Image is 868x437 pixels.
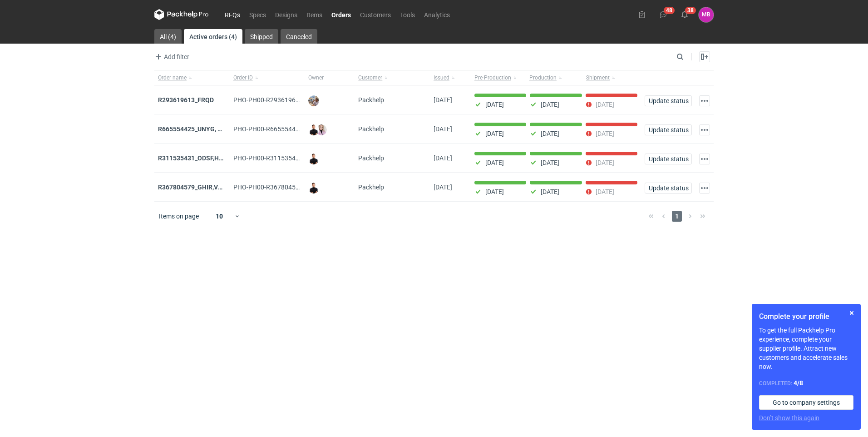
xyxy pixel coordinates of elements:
button: Update status [645,124,692,135]
a: Customers [355,9,395,20]
img: Klaudia Wiśniewska [316,124,327,135]
img: Tomasz Kubiak [308,124,319,135]
a: Items [302,9,327,20]
div: Completed: [759,378,853,388]
span: Update status [649,156,688,162]
span: Pre-Production [474,74,511,81]
h1: Complete your profile [759,311,853,322]
span: 30/04/2025 [434,154,452,162]
span: Customer [358,74,382,81]
a: Designs [271,9,302,20]
a: R367804579_GHIR,VZKA [158,184,230,191]
span: Packhelp [358,184,384,191]
button: Actions [699,124,710,135]
span: PHO-PH00-R311535431_ODSF,HMHH [233,154,341,162]
button: Actions [699,154,710,164]
button: 48 [656,7,671,22]
a: Canceled [281,29,317,44]
span: 30/04/2025 [434,184,452,191]
button: Update status [645,95,692,106]
span: Shipment [586,74,610,81]
img: Tomasz Kubiak [308,154,319,164]
p: [DATE] [485,159,504,166]
img: Michał Palasek [308,95,319,106]
a: Orders [327,9,355,20]
span: Add filter [153,51,189,62]
button: MB [699,7,714,22]
button: Order name [154,70,230,85]
a: R311535431_ODSF,HMHH [158,154,233,162]
a: Tools [395,9,419,20]
span: Order name [158,74,187,81]
button: Actions [699,183,710,194]
span: 1 [672,211,682,222]
span: PHO-PH00-R367804579_GHIR,VZKA [233,184,338,191]
p: [DATE] [541,130,559,137]
p: [DATE] [596,101,614,108]
input: Search [675,51,704,62]
button: Customer [355,70,430,85]
p: [DATE] [541,188,559,195]
button: Pre-Production [471,70,528,85]
p: [DATE] [541,101,559,108]
span: Order ID [233,74,253,81]
a: R665554425_UNYG, SAZV, FHAQ [158,125,253,133]
p: [DATE] [485,130,504,137]
a: Specs [245,9,271,20]
span: PHO-PH00-R665554425_UNYG,-SAZV,-FHAQ [233,125,360,133]
button: Production [528,70,584,85]
img: Tomasz Kubiak [308,183,319,194]
span: Issued [434,74,449,81]
span: Update status [649,98,688,104]
a: Shipped [245,29,278,44]
a: Go to company settings [759,395,853,410]
span: PHO-PH00-R293619613_FRQD [233,96,322,104]
span: Packhelp [358,125,384,133]
span: Update status [649,127,688,133]
button: Issued [430,70,471,85]
p: [DATE] [485,188,504,195]
strong: 4 / 8 [794,379,803,387]
button: 38 [677,7,692,22]
button: Update status [645,154,692,164]
button: Update status [645,183,692,194]
button: Actions [699,95,710,106]
span: Packhelp [358,154,384,162]
a: RFQs [220,9,245,20]
span: Items on page [159,212,199,221]
p: [DATE] [541,159,559,166]
a: Active orders (4) [184,29,242,44]
a: All (4) [154,29,182,44]
div: Mateusz Borowik [699,7,714,22]
span: Packhelp [358,96,384,104]
p: To get the full Packhelp Pro experience, complete your supplier profile. Attract new customers an... [759,326,853,371]
span: Update status [649,185,688,191]
button: Skip for now [846,308,857,318]
p: [DATE] [596,159,614,166]
p: [DATE] [485,101,504,108]
span: 05/05/2025 [434,125,452,133]
span: Production [529,74,557,81]
p: [DATE] [596,188,614,195]
button: Don’t show this again [759,413,819,422]
a: Analytics [419,9,454,20]
span: 10/06/2025 [434,96,452,104]
span: Owner [308,74,324,81]
button: Shipment [584,70,641,85]
button: Add filter [153,51,190,62]
a: R293619613_FRQD [158,96,214,104]
p: [DATE] [596,130,614,137]
div: 10 [205,210,234,223]
button: Order ID [230,70,305,85]
svg: Packhelp Pro [154,9,209,20]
